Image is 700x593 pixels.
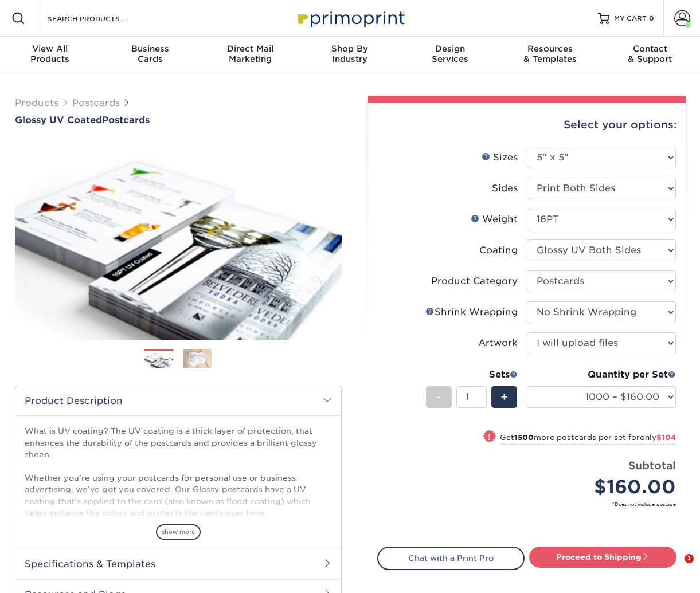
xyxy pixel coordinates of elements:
[386,501,676,508] small: *Does not include postage
[482,151,518,164] div: Sizes
[529,547,676,567] a: Proceed to Shipping
[600,44,700,64] div: & Support
[46,11,158,25] input: SEARCH PRODUCTS.....
[500,37,600,73] a: Resources& Templates
[685,554,694,563] span: 1
[200,44,300,54] span: Direct Mail
[471,213,518,226] div: Weight
[500,433,676,445] small: Get more postcards per set for
[492,182,518,195] div: Sides
[15,115,342,125] a: Glossy UV CoatedPostcards
[426,368,518,382] div: Sets
[100,44,200,54] span: Business
[15,549,341,579] h2: Specifications & Templates
[100,44,200,64] div: Cards
[425,305,518,319] div: Shrink Wrapping
[144,349,173,369] img: Postcards 01
[400,37,500,73] a: DesignServices
[200,44,300,64] div: Marketing
[377,547,525,570] a: Chat with a Print Pro
[500,44,600,54] span: Resources
[479,244,518,257] div: Coating
[488,431,491,443] span: !
[640,433,676,442] span: only
[15,97,58,108] a: Products
[377,103,676,147] div: Select your options:
[527,368,676,382] div: Quantity per Set
[661,554,689,582] iframe: Intercom live chat
[535,473,676,501] div: $160.00
[300,44,400,64] div: Industry
[400,44,500,64] div: Services
[628,459,676,472] strong: Subtotal
[656,433,676,442] span: $104
[500,388,508,406] span: +
[514,433,534,442] strong: 1500
[300,44,400,54] span: Shop By
[15,386,341,415] h2: Product Description
[183,349,212,368] img: Postcards 02
[436,388,441,406] span: -
[649,14,654,22] span: 0
[15,127,342,352] img: Glossy UV Coated 01
[400,44,500,54] span: Design
[156,524,201,540] span: show more
[293,6,408,30] img: Primoprint
[600,44,700,54] span: Contact
[300,37,400,73] a: Shop ByIndustry
[431,274,518,288] div: Product Category
[614,14,647,23] span: MY CART
[600,37,700,73] a: Contact& Support
[15,115,102,125] span: Glossy UV Coated
[478,336,518,350] div: Artwork
[200,37,300,73] a: Direct MailMarketing
[72,97,120,108] a: Postcards
[15,115,342,125] h1: Postcards
[500,44,600,64] div: & Templates
[100,37,200,73] a: BusinessCards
